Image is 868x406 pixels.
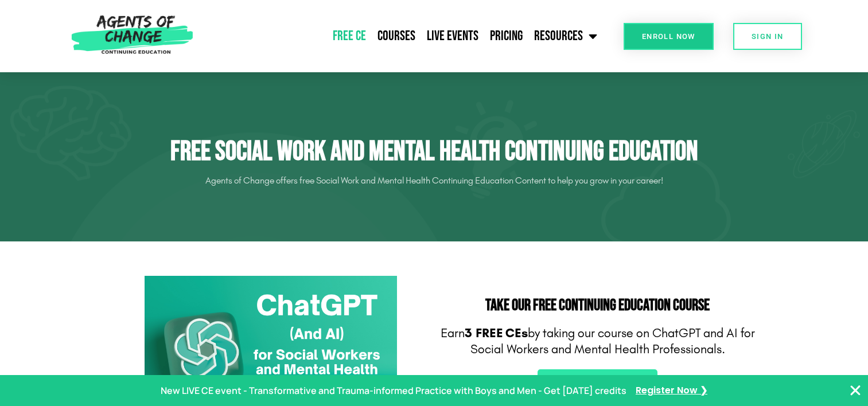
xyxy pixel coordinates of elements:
[484,22,528,50] a: Pricing
[465,326,528,341] b: 3 FREE CEs
[848,384,862,397] button: Close Banner
[113,171,756,190] p: Agents of Change offers free Social Work and Mental Health Continuing Education Content to help y...
[642,33,695,40] span: Enroll Now
[440,325,756,358] p: Earn by taking our course on ChatGPT and AI for Social Workers and Mental Health Professionals.
[440,298,756,314] h2: Take Our FREE Continuing Education Course
[636,382,707,399] a: Register Now ❯
[752,33,784,40] span: SIGN IN
[528,22,603,50] a: Resources
[198,22,604,50] nav: Menu
[113,135,756,169] h1: Free Social Work and Mental Health Continuing Education
[421,22,484,50] a: Live Events
[372,22,421,50] a: Courses
[624,23,714,50] a: Enroll Now
[161,382,626,399] p: New LIVE CE event - Transformative and Trauma-informed Practice with Boys and Men - Get [DATE] cr...
[327,22,372,50] a: Free CE
[733,23,802,50] a: SIGN IN
[538,369,657,396] a: Claim My Free CEUs!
